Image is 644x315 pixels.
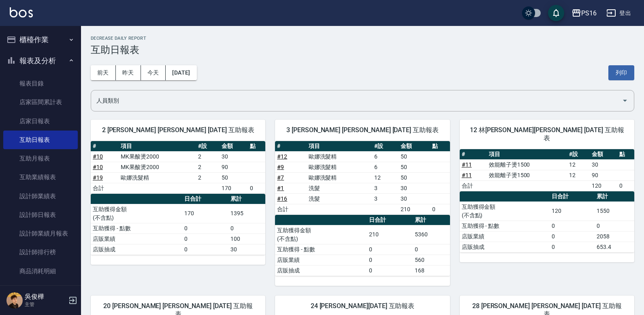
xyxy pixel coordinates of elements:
[307,172,373,183] td: 歐娜洗髮精
[399,172,430,183] td: 50
[277,174,284,181] a: #7
[550,221,595,231] td: 0
[182,223,228,234] td: 0
[3,224,78,243] a: 設計師業績月報表
[182,234,228,244] td: 0
[93,164,103,170] a: #10
[469,126,625,142] span: 12 林[PERSON_NAME][PERSON_NAME] [DATE] 互助報表
[430,204,450,214] td: 0
[119,141,196,152] th: 項目
[91,244,182,255] td: 店販抽成
[3,29,78,50] button: 櫃檯作業
[277,164,284,170] a: #9
[228,244,265,255] td: 30
[277,185,284,191] a: #1
[617,149,634,160] th: 點
[568,5,600,21] button: PS16
[220,141,247,152] th: 金額
[91,44,634,56] h3: 互助日報表
[595,201,634,221] td: 1550
[275,265,367,276] td: 店販抽成
[399,204,430,214] td: 210
[413,255,450,265] td: 560
[10,7,33,17] img: Logo
[595,221,634,231] td: 0
[460,231,550,242] td: 店販業績
[581,8,597,18] div: PS16
[487,170,567,180] td: 效能離子燙1500
[595,242,634,252] td: 653.4
[590,149,617,160] th: 金額
[91,223,182,234] td: 互助獲得 - 點數
[460,149,634,191] table: a dense table
[367,225,413,244] td: 210
[399,162,430,172] td: 50
[567,170,590,180] td: 12
[141,65,166,80] button: 今天
[3,50,78,71] button: 報表及分析
[220,151,247,162] td: 30
[595,231,634,242] td: 2058
[3,262,78,281] a: 商品消耗明細
[6,292,23,309] img: Person
[460,191,634,253] table: a dense table
[25,301,66,308] p: 主管
[3,93,78,111] a: 店家區間累計表
[367,215,413,225] th: 日合計
[182,194,228,204] th: 日合計
[119,172,196,183] td: 歐娜洗髮精
[196,141,220,152] th: #設
[367,255,413,265] td: 0
[372,172,399,183] td: 12
[93,174,103,181] a: #19
[91,141,265,194] table: a dense table
[275,244,367,255] td: 互助獲得 - 點數
[462,161,472,168] a: #11
[3,149,78,168] a: 互助月報表
[3,243,78,261] a: 設計師排行榜
[3,206,78,224] a: 設計師日報表
[460,242,550,252] td: 店販抽成
[367,265,413,276] td: 0
[285,302,440,310] span: 24 [PERSON_NAME][DATE] 互助報表
[372,162,399,172] td: 6
[590,159,617,170] td: 30
[372,193,399,204] td: 3
[100,126,256,134] span: 2 [PERSON_NAME] [PERSON_NAME] [DATE] 互助報表
[91,204,182,223] td: 互助獲得金額 (不含點)
[3,187,78,206] a: 設計師業績表
[94,94,618,108] input: 人員名稱
[285,126,440,134] span: 3 [PERSON_NAME] [PERSON_NAME] [DATE] 互助報表
[307,141,373,152] th: 項目
[3,281,78,299] a: 單一服務項目查詢
[548,5,564,21] button: save
[196,151,220,162] td: 2
[182,204,228,223] td: 170
[617,180,634,191] td: 0
[603,6,634,21] button: 登出
[93,153,103,160] a: #10
[367,244,413,255] td: 0
[590,170,617,180] td: 90
[550,191,595,202] th: 日合計
[196,172,220,183] td: 2
[3,168,78,186] a: 互助業績報表
[248,141,266,152] th: 點
[460,180,487,191] td: 合計
[25,293,66,301] h5: 吳俊樺
[275,215,450,276] table: a dense table
[567,149,590,160] th: #設
[91,65,116,80] button: 前天
[307,162,373,172] td: 歐娜洗髮精
[277,195,287,202] a: #16
[399,141,430,152] th: 金額
[460,149,487,160] th: #
[3,74,78,93] a: 報表目錄
[220,172,247,183] td: 50
[275,204,306,214] td: 合計
[372,183,399,193] td: 3
[119,151,196,162] td: MK果酸燙2000
[487,159,567,170] td: 效能離子燙1500
[413,244,450,255] td: 0
[462,172,472,178] a: #11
